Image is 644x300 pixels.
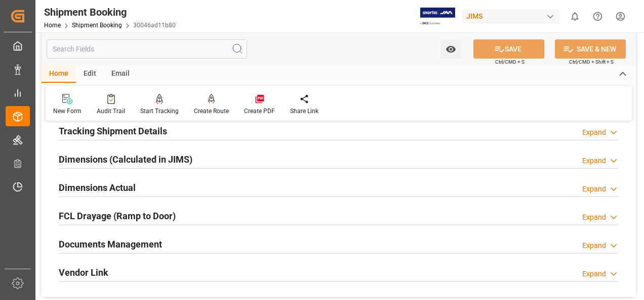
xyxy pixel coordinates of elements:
[582,212,606,223] div: Expand
[53,107,82,116] div: New Form
[582,269,606,279] div: Expand
[586,5,609,28] button: Help Center
[97,107,125,116] div: Audit Trail
[44,5,176,20] div: Shipment Booking
[290,107,318,116] div: Share Link
[462,9,559,24] div: JIMS
[72,22,122,29] a: Shipment Booking
[59,153,192,166] h2: Dimensions (Calculated in JIMS)
[59,181,136,194] h2: Dimensions Actual
[47,39,247,59] input: Search Fields
[473,39,544,59] button: SAVE
[44,22,61,29] a: Home
[440,39,461,59] button: open menu
[59,124,167,138] h2: Tracking Shipment Details
[59,266,108,279] h2: Vendor Link
[582,184,606,194] div: Expand
[563,5,586,28] button: show 0 new notifications
[582,127,606,138] div: Expand
[582,156,606,166] div: Expand
[42,66,76,83] div: Home
[495,58,525,66] span: Ctrl/CMD + S
[555,39,626,59] button: SAVE & NEW
[59,209,176,223] h2: FCL Drayage (Ramp to Door)
[194,107,229,116] div: Create Route
[59,237,162,251] h2: Documents Management
[569,58,614,66] span: Ctrl/CMD + Shift + S
[76,66,104,83] div: Edit
[462,7,563,26] button: JIMS
[244,107,275,116] div: Create PDF
[140,107,179,116] div: Start Tracking
[104,66,137,83] div: Email
[420,8,455,25] img: Exertis%20JAM%20-%20Email%20Logo.jpg_1722504956.jpg
[582,240,606,251] div: Expand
